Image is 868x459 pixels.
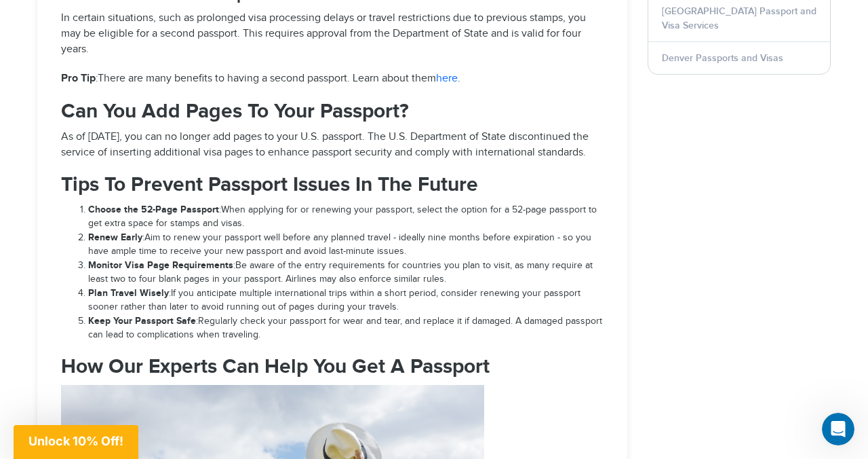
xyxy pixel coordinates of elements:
li: When applying for or renewing your passport, select the option for a 52-page passport to get extr... [88,203,604,231]
li: If you anticipate multiple international trips within a short period, consider renewing your pass... [88,287,604,314]
li: Aim to renew your passport well before any planned travel - ideally nine months before expiration... [88,231,604,259]
span: : [88,204,221,215]
span: As of [DATE], you can no longer add pages to your U.S. passport. The U.S. Department of State dis... [61,130,589,159]
span: Can You Add Pages To Your Passport? [61,99,409,124]
span: Tips To Prevent Passport Issues In The Future [61,172,478,197]
span: : [88,232,144,243]
span: : [61,72,98,85]
span: In certain situations, such as prolonged visa processing delays or travel restrictions due to pre... [61,12,586,56]
strong: Monitor Visa Page Requirements [88,259,233,271]
div: Unlock 10% Off! [14,425,138,459]
a: here [436,72,458,85]
strong: Renew Early [88,232,142,243]
a: [GEOGRAPHIC_DATA] Passport and Visa Services [662,5,816,31]
span: How Our Experts Can Help You Get A Passport [61,354,490,379]
span: Unlock 10% Off! [28,434,123,448]
span: : [88,260,235,271]
strong: Plan Travel Wisely [88,287,169,299]
li: Regularly check your passport for wear and tear, and replace it if damaged. A damaged passport ca... [88,314,604,342]
li: Be aware of the entry requirements for countries you plan to visit, as many require at least two ... [88,259,604,287]
strong: Pro Tip [61,72,96,85]
span: : [88,288,171,299]
strong: Choose the 52-Page Passport [88,204,219,215]
p: There are many benefits to having a second passport. Learn about them . [61,71,604,87]
a: Denver Passports and Visas [662,52,783,64]
iframe: Intercom live chat [822,413,854,445]
span: : [88,316,198,327]
strong: Keep Your Passport Safe [88,315,196,327]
